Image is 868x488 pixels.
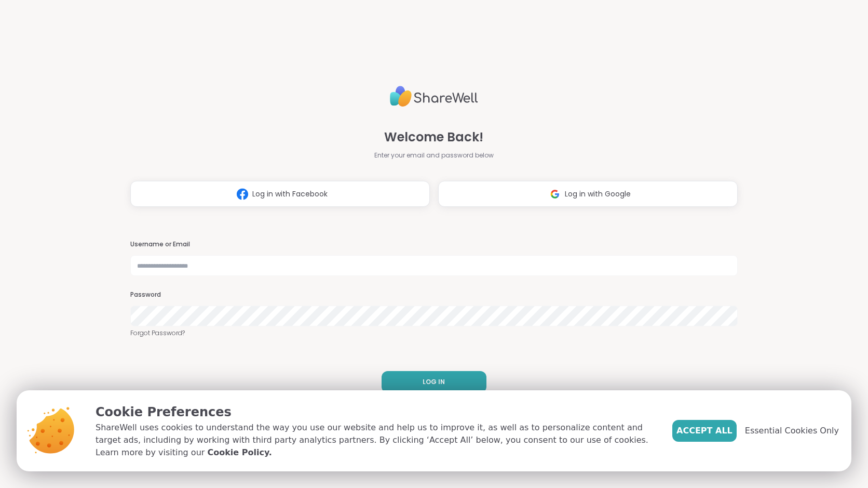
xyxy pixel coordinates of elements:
[130,181,430,207] button: Log in with Facebook
[233,184,252,204] img: ShareWell Logomark
[565,189,631,200] span: Log in with Google
[96,421,656,459] p: ShareWell uses cookies to understand the way you use our website and help us to improve it, as we...
[423,377,445,387] span: LOG IN
[96,403,656,421] p: Cookie Preferences
[130,328,738,338] a: Forgot Password?
[545,184,565,204] img: ShareWell Logomark
[672,420,737,442] button: Accept All
[676,425,733,437] span: Accept All
[438,181,738,207] button: Log in with Google
[382,371,486,393] button: LOG IN
[252,189,328,200] span: Log in with Facebook
[390,82,478,111] img: ShareWell Logo
[374,151,494,160] span: Enter your email and password below
[745,425,839,437] span: Essential Cookies Only
[384,128,483,147] span: Welcome Back!
[130,240,738,249] h3: Username or Email
[207,446,272,459] a: Cookie Policy.
[130,291,738,299] h3: Password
